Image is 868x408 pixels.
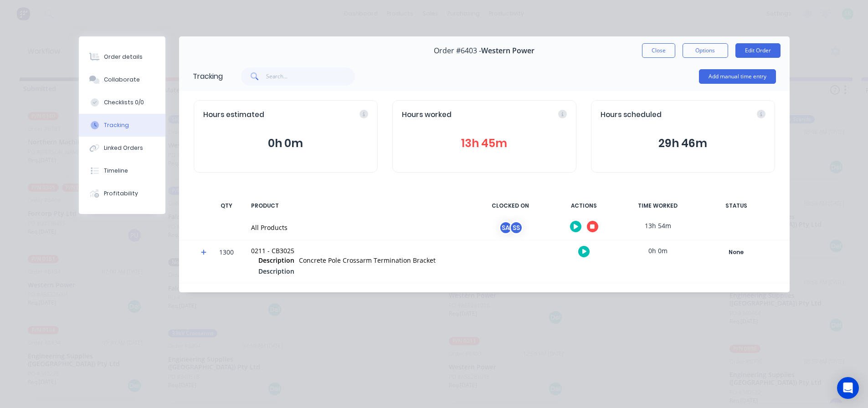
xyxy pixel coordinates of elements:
[698,196,775,215] div: STATUS
[704,246,769,258] div: None
[104,98,144,107] div: Checklists 0/0
[193,71,223,82] div: Tracking
[246,196,471,215] div: PRODUCT
[624,240,692,261] div: 0h 0m
[258,255,294,265] span: Description
[79,137,165,159] button: Linked Orders
[79,68,165,91] button: Collaborate
[476,196,544,215] div: CLOCKED ON
[683,43,728,58] button: Options
[642,43,675,58] button: Close
[499,221,513,235] div: SA
[550,196,618,215] div: ACTIONS
[251,246,465,255] div: 0211 - CB3025
[601,110,662,120] span: Hours scheduled
[624,196,692,215] div: TIME WORKED
[481,46,534,55] span: Western Power
[699,69,776,84] button: Add manual time entry
[703,246,770,259] button: None
[104,76,140,84] div: Collaborate
[735,43,781,58] button: Edit Order
[258,266,294,276] span: Description
[837,377,859,399] div: Open Intercom Messenger
[79,91,165,114] button: Checklists 0/0
[434,46,481,55] span: Order #6403 -
[203,135,368,152] button: 0h 0m
[79,114,165,137] button: Tracking
[104,167,128,175] div: Timeline
[104,53,143,61] div: Order details
[402,110,452,120] span: Hours worked
[79,182,165,205] button: Profitability
[104,121,129,129] div: Tracking
[601,135,765,152] button: 29h 46m
[266,67,355,86] input: Search...
[104,144,143,152] div: Linked Orders
[509,221,523,235] div: SS
[299,256,436,265] span: Concrete Pole Crossarm Termination Bracket
[203,110,264,120] span: Hours estimated
[402,135,567,152] button: 13h 45m
[104,189,138,198] div: Profitability
[624,215,692,236] div: 13h 54m
[79,46,165,68] button: Order details
[213,242,240,283] div: 1300
[213,196,240,215] div: QTY
[79,159,165,182] button: Timeline
[251,223,465,232] div: All Products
